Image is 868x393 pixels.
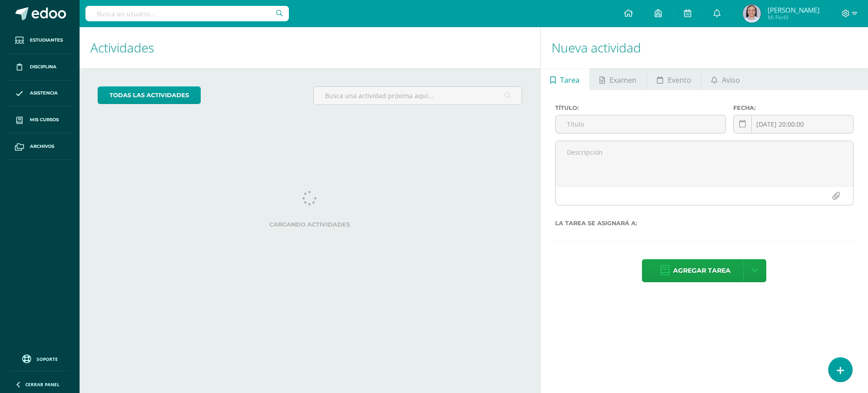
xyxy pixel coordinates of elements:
[701,68,750,90] a: Aviso
[7,27,72,54] a: Estudiantes
[7,133,72,160] a: Archivos
[609,69,637,91] span: Examen
[30,90,58,97] span: Asistencia
[555,220,854,227] label: La tarea se asignará a:
[734,115,853,133] input: Fecha de entrega
[7,80,72,107] a: Asistencia
[98,86,201,104] a: todas las Actividades
[722,69,740,91] span: Aviso
[30,63,57,71] span: Disciplina
[90,27,529,68] h1: Actividades
[647,68,701,90] a: Evento
[37,356,58,362] span: Soporte
[7,54,72,80] a: Disciplina
[768,5,820,14] span: [PERSON_NAME]
[98,221,522,228] label: Cargando actividades
[555,104,726,111] label: Título:
[552,27,857,68] h1: Nueva actividad
[11,352,69,365] a: Soporte
[768,14,820,21] span: Mi Perfil
[314,87,521,104] input: Busca una actividad próxima aquí...
[556,115,726,133] input: Título
[733,104,854,111] label: Fecha:
[7,107,72,133] a: Mis cursos
[30,37,63,44] span: Estudiantes
[541,68,590,90] a: Tarea
[743,5,761,23] img: 362840c0840221cfc42a5058b27e03ff.png
[673,260,731,282] span: Agregar tarea
[85,6,289,21] input: Busca un usuario...
[25,381,60,388] span: Cerrar panel
[560,69,580,91] span: Tarea
[668,69,691,91] span: Evento
[30,116,59,123] span: Mis cursos
[590,68,646,90] a: Examen
[30,143,54,150] span: Archivos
